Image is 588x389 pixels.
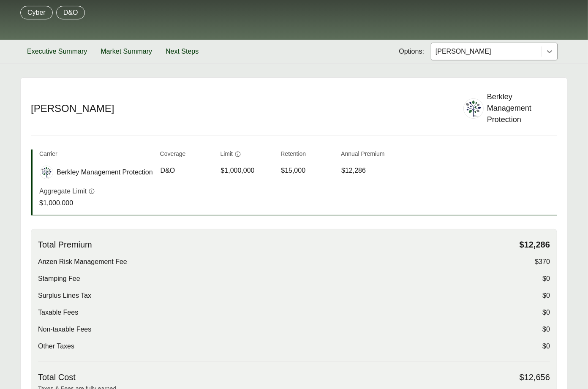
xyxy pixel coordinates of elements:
[94,40,159,63] button: Market Summary
[38,291,91,301] span: Surplus Lines Tax
[159,40,205,63] button: Next Steps
[280,150,334,162] th: Retention
[520,239,550,250] span: $12,286
[542,307,550,318] span: $0
[39,198,95,208] p: $1,000,000
[281,166,305,176] span: $15,000
[38,257,127,267] span: Anzen Risk Management Fee
[487,91,556,125] div: Berkley Management Protection
[40,166,53,179] img: Berkley Management Protection logo
[20,40,94,63] button: Executive Summary
[38,307,78,318] span: Taxable Fees
[464,99,483,118] img: Berkley Management Protection logo
[38,341,74,351] span: Other Taxes
[38,239,92,250] span: Total Premium
[535,257,550,267] span: $370
[520,372,550,383] span: $12,656
[57,167,153,177] span: Berkley Management Protection
[341,150,395,162] th: Annual Premium
[220,150,274,162] th: Limit
[27,8,46,18] p: Cyber
[160,150,214,162] th: Coverage
[542,341,550,351] span: $0
[399,46,424,57] span: Options:
[542,324,550,335] span: $0
[38,372,76,383] span: Total Cost
[38,324,91,335] span: Non-taxable Fees
[39,150,153,162] th: Carrier
[63,8,78,18] p: D&O
[341,166,366,176] span: $12,286
[161,166,175,176] span: D&O
[38,274,80,284] span: Stamping Fee
[221,166,255,176] span: $1,000,000
[542,274,550,284] span: $0
[31,102,453,115] h2: [PERSON_NAME]
[39,186,87,196] p: Aggregate Limit
[542,291,550,301] span: $0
